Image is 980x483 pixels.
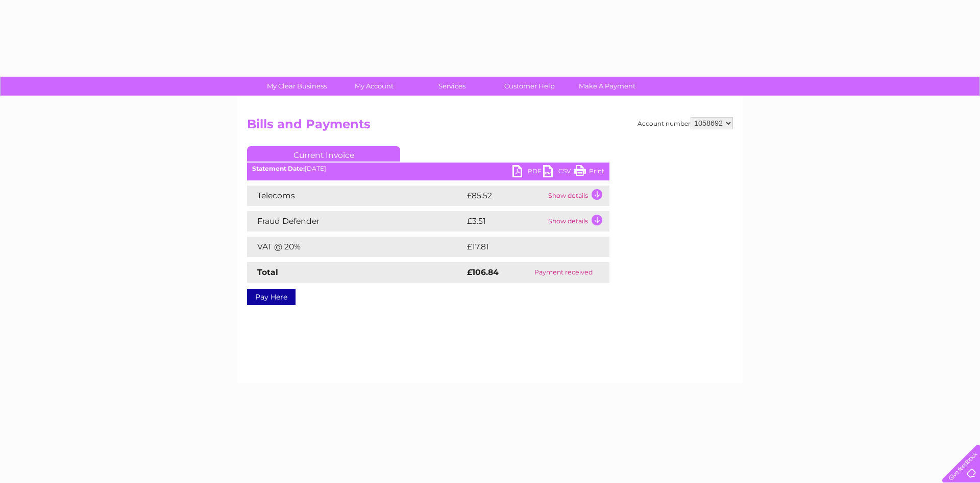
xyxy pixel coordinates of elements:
b: Statement Date: [252,165,305,172]
div: [DATE] [247,165,609,172]
a: Customer Help [487,77,572,96]
a: My Clear Business [255,77,339,96]
a: Make A Payment [565,77,649,96]
td: Show details [546,186,609,206]
strong: £106.84 [467,267,499,277]
div: Account number [638,117,733,129]
a: Pay Here [247,289,296,305]
td: £3.51 [464,211,546,232]
a: CSV [543,165,574,180]
td: Fraud Defender [247,211,464,232]
a: Services [410,77,494,96]
td: Show details [546,211,609,232]
a: Print [574,165,604,180]
a: Current Invoice [247,146,400,162]
strong: Total [257,267,278,277]
td: £85.52 [464,186,546,206]
a: My Account [332,77,416,96]
a: PDF [512,165,543,180]
td: VAT @ 20% [247,237,464,257]
td: £17.81 [464,237,586,257]
h2: Bills and Payments [247,117,733,136]
td: Payment received [518,262,609,283]
td: Telecoms [247,186,464,206]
